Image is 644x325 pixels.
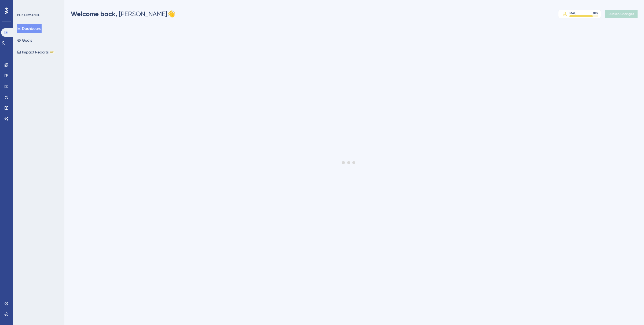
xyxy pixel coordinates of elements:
[50,51,54,53] div: BETA
[605,10,638,18] button: Publish Changes
[17,24,42,33] button: Dashboard
[71,10,175,18] div: [PERSON_NAME] 👋
[17,13,40,17] div: PERFORMANCE
[593,11,598,15] div: 81 %
[71,10,117,18] span: Welcome back,
[17,47,54,57] button: Impact ReportsBETA
[17,35,32,45] button: Goals
[569,11,576,15] div: MAU
[609,12,634,16] span: Publish Changes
